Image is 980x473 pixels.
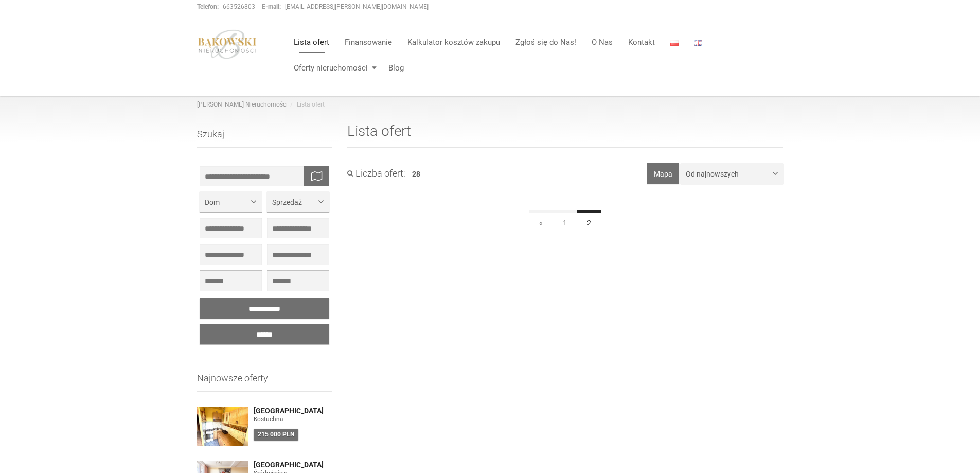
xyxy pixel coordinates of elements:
h3: Najnowsze oferty [197,373,332,392]
span: Od najnowszych [686,169,771,179]
a: Kalkulator kosztów zakupu [400,32,508,52]
a: [GEOGRAPHIC_DATA] [254,407,332,415]
button: Od najnowszych [681,163,783,184]
a: Kontakt [620,32,663,52]
h1: Lista ofert [347,124,783,148]
a: 663526803 [223,3,255,10]
button: Dom [200,191,262,212]
strong: Telefon: [197,3,219,10]
a: Finansowanie [337,32,400,52]
button: Sprzedaż [267,191,329,212]
a: 2 [577,210,601,233]
span: 28 [412,170,420,178]
a: O Nas [584,32,620,52]
a: [PERSON_NAME] Nieruchomości [197,101,288,108]
li: Lista ofert [288,100,325,109]
span: Dom [205,197,249,207]
a: Lista ofert [286,32,337,52]
a: Oferty nieruchomości [286,58,381,78]
div: Wyszukaj na mapie [304,166,329,186]
a: [EMAIL_ADDRESS][PERSON_NAME][DOMAIN_NAME] [285,3,429,10]
a: « [529,210,553,233]
img: logo [197,29,258,59]
span: Sprzedaż [272,197,316,207]
button: Mapa [647,163,679,184]
a: 1 [553,210,577,233]
img: Polski [670,40,679,46]
img: English [694,40,702,46]
div: 215 000 PLN [254,429,298,441]
h3: Szukaj [197,129,332,148]
strong: E-mail: [262,3,281,10]
h3: Liczba ofert: [347,168,405,179]
figure: Kostuchna [254,415,332,424]
a: Zgłoś się do Nas! [508,32,584,52]
a: [GEOGRAPHIC_DATA] [254,461,332,469]
a: Blog [381,58,404,78]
